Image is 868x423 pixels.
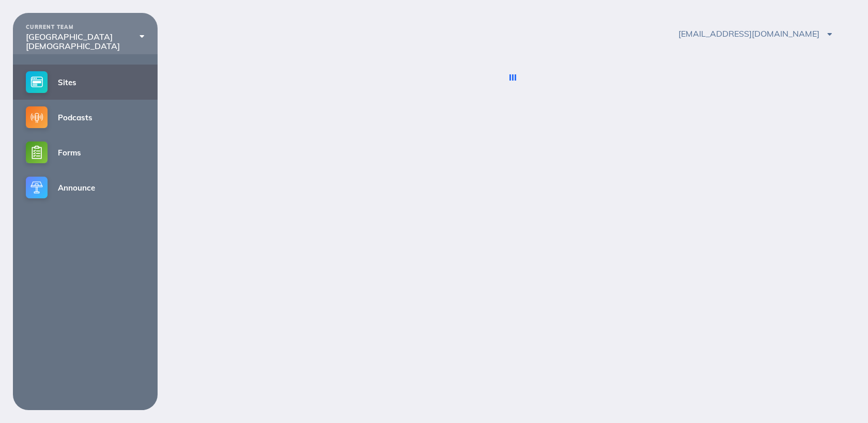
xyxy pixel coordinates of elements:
[26,24,145,30] div: CURRENT TEAM
[26,71,48,93] img: sites-small@2x.png
[678,28,832,39] span: [EMAIL_ADDRESS][DOMAIN_NAME]
[13,135,158,170] a: Forms
[26,177,48,198] img: announce-small@2x.png
[26,32,145,51] div: [GEOGRAPHIC_DATA][DEMOGRAPHIC_DATA]
[26,142,48,163] img: forms-small@2x.png
[13,170,158,205] a: Announce
[13,65,158,100] a: Sites
[512,74,514,82] div: Loading
[13,100,158,135] a: Podcasts
[26,106,48,128] img: podcasts-small@2x.png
